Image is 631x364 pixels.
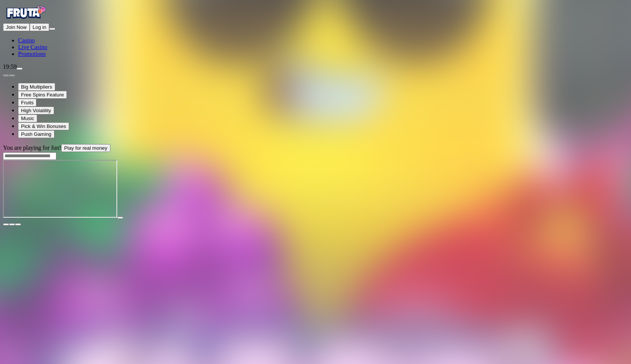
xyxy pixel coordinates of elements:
[21,116,34,121] span: Music
[21,131,51,137] span: Push Gaming
[117,217,123,219] button: play icon
[18,83,55,91] button: Big Multipliers
[18,51,46,57] span: Promotions
[18,51,46,57] a: gift-inverted iconPromotions
[9,74,15,77] button: next slide
[21,92,64,98] span: Free Spins Feature
[21,108,51,113] span: High Volatility
[18,37,35,44] span: Casino
[3,160,117,218] iframe: Jammin Jars 2
[3,3,628,57] nav: Primary
[18,107,54,114] button: High Volatility
[3,223,9,226] button: close icon
[64,145,107,151] span: Play for real money
[18,122,69,130] button: Pick & Win Bonuses
[3,152,56,160] input: Search
[3,17,48,23] a: Fruta
[21,84,52,90] span: Big Multipliers
[49,28,55,30] button: menu
[6,24,27,30] span: Join Now
[3,23,30,31] button: Join Now
[3,3,48,22] img: Fruta
[3,74,9,77] button: prev slide
[15,223,21,226] button: fullscreen icon
[18,91,67,99] button: Free Spins Feature
[21,123,66,129] span: Pick & Win Bonuses
[3,144,628,152] div: You are playing for fun!
[33,24,46,30] span: Log in
[18,37,35,44] a: diamond iconCasino
[9,223,15,226] button: chevron-down icon
[18,44,47,50] a: poker-chip iconLive Casino
[18,114,37,122] button: Music
[61,144,110,152] button: Play for real money
[18,99,36,107] button: Fruits
[18,44,47,50] span: Live Casino
[18,130,54,138] button: Push Gaming
[30,23,49,31] button: Log in
[3,63,17,70] span: 19:59
[21,100,33,105] span: Fruits
[17,68,23,70] button: live-chat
